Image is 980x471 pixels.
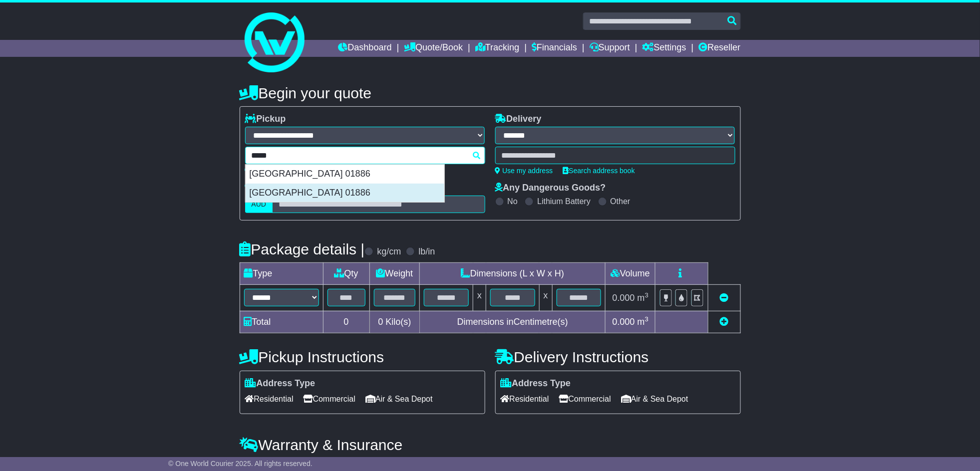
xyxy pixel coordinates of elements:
[532,40,577,57] a: Financials
[168,460,313,468] span: © One World Courier 2025. All rights reserved.
[304,391,355,407] span: Commercial
[645,291,649,299] sup: 3
[539,285,552,311] td: x
[495,167,553,175] a: Use my address
[240,311,323,333] td: Total
[563,167,635,175] a: Search address book
[643,40,686,57] a: Settings
[245,391,294,407] span: Residential
[240,241,365,257] h4: Package details |
[475,40,519,57] a: Tracking
[378,317,383,327] span: 0
[365,391,433,407] span: Air & Sea Depot
[377,246,401,257] label: kg/cm
[508,197,518,206] label: No
[246,165,444,184] div: [GEOGRAPHIC_DATA] 01886
[245,114,286,125] label: Pickup
[590,40,630,57] a: Support
[645,315,649,323] sup: 3
[501,391,549,407] span: Residential
[245,196,273,213] label: AUD
[240,263,323,285] td: Type
[240,85,741,101] h4: Begin your quote
[420,263,606,285] td: Dimensions (L x W x H)
[559,391,611,407] span: Commercial
[369,263,420,285] td: Weight
[698,40,740,57] a: Reseller
[369,311,420,333] td: Kilo(s)
[246,184,444,203] div: [GEOGRAPHIC_DATA] 01886
[621,391,688,407] span: Air & Sea Depot
[495,349,741,365] h4: Delivery Instructions
[720,293,729,303] a: Remove this item
[501,378,571,389] label: Address Type
[495,114,542,125] label: Delivery
[606,263,655,285] td: Volume
[611,197,631,206] label: Other
[495,183,606,194] label: Any Dangerous Goods?
[245,378,316,389] label: Address Type
[613,293,635,303] span: 0.000
[720,317,729,327] a: Add new item
[323,311,369,333] td: 0
[418,246,435,257] label: lb/in
[240,349,485,365] h4: Pickup Instructions
[323,263,369,285] td: Qty
[245,147,485,164] typeahead: Please provide city
[613,317,635,327] span: 0.000
[537,197,591,206] label: Lithium Battery
[240,437,741,453] h4: Warranty & Insurance
[473,285,486,311] td: x
[404,40,463,57] a: Quote/Book
[638,317,649,327] span: m
[638,293,649,303] span: m
[338,40,392,57] a: Dashboard
[420,311,606,333] td: Dimensions in Centimetre(s)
